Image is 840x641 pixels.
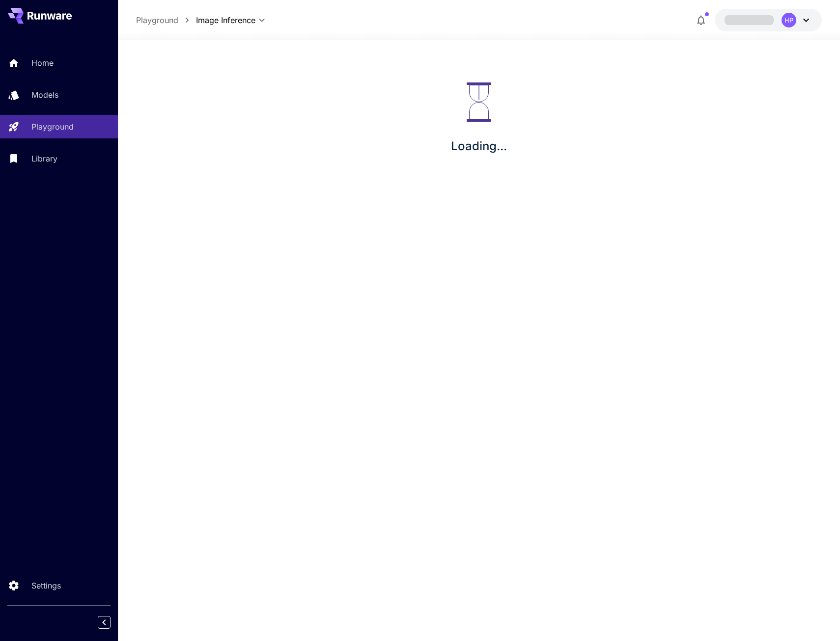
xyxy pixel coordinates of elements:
[31,57,54,69] p: Home
[136,14,196,26] nav: breadcrumb
[98,616,111,629] button: Collapse sidebar
[31,89,58,101] p: Models
[31,121,74,133] p: Playground
[31,153,57,164] p: Library
[715,9,822,31] button: HP
[105,614,118,631] div: Collapse sidebar
[196,14,255,26] span: Image Inference
[136,14,178,26] a: Playground
[451,137,507,155] p: Loading...
[782,13,796,27] div: HP
[31,580,61,591] p: Settings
